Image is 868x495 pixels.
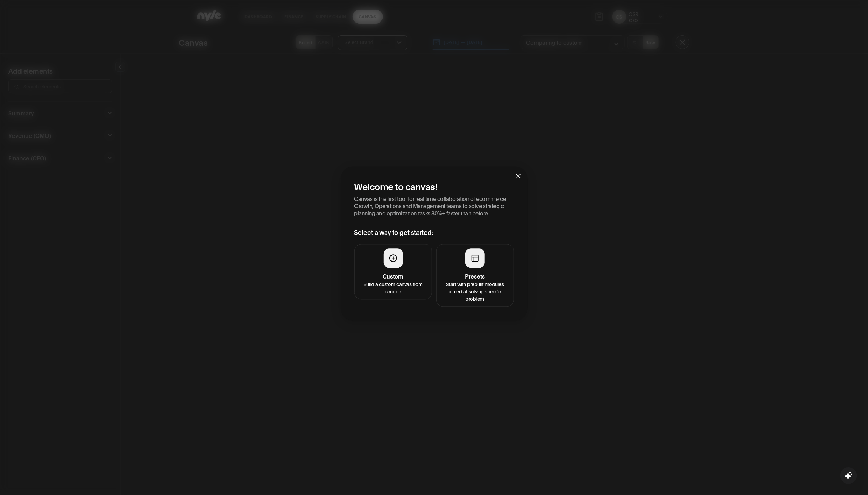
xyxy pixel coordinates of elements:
[441,280,509,302] p: Start with prebuilt modules aimed at solving specific problem
[359,280,428,295] p: Build a custom canvas from scratch
[354,180,514,192] h2: Welcome to canvas!
[441,272,509,280] h4: Presets
[436,244,514,307] button: PresetsStart with prebuilt modules aimed at solving specific problem
[354,195,514,216] p: Canvas is the first tool for real time collaboration of ecommerce Growth, Operations and Manageme...
[354,228,514,237] h3: Select a way to get started:
[359,272,428,280] h4: Custom
[509,166,528,185] button: Close
[516,173,521,179] span: close
[354,244,432,299] button: CustomBuild a custom canvas from scratch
